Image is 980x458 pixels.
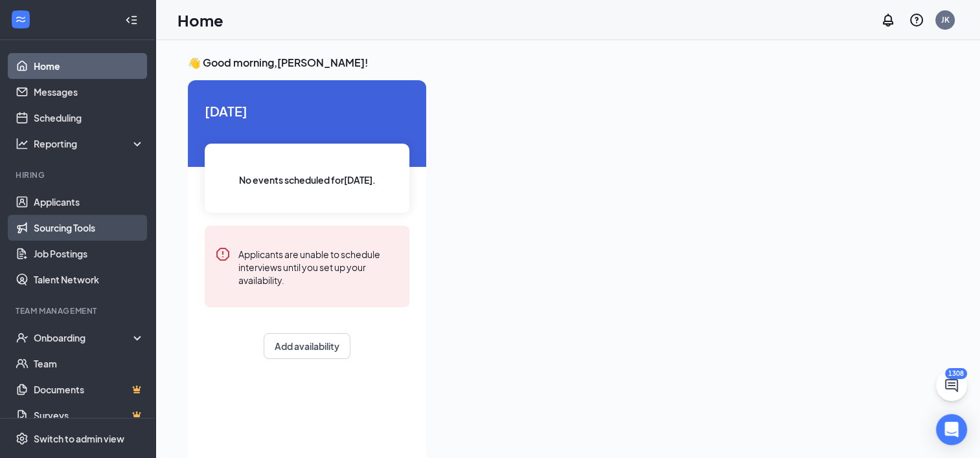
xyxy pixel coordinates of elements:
a: Talent Network [34,267,144,292]
a: Home [34,53,144,79]
svg: Collapse [125,14,138,27]
svg: UserCheck [16,331,28,344]
h3: 👋 Good morning, [PERSON_NAME] ! [188,56,948,70]
a: Messages [34,79,144,105]
svg: ChatActive [944,378,959,393]
a: DocumentsCrown [34,376,144,402]
a: Scheduling [34,105,144,131]
svg: Settings [16,432,28,445]
h1: Home [177,9,223,31]
button: Add availability [264,333,350,359]
div: Team Management [16,305,142,316]
svg: QuestionInfo [909,12,924,28]
a: SurveysCrown [34,402,144,428]
a: Applicants [34,189,144,215]
svg: WorkstreamLogo [14,13,27,26]
div: JK [941,14,950,25]
button: ChatActive [936,370,967,401]
svg: Notifications [880,12,896,28]
span: No events scheduled for [DATE] . [239,173,376,187]
a: Job Postings [34,241,144,267]
div: 1308 [945,368,967,379]
a: Sourcing Tools [34,215,144,241]
a: Team [34,351,144,376]
div: Switch to admin view [34,432,124,445]
div: Applicants are unable to schedule interviews until you set up your availability. [238,246,399,287]
div: Hiring [16,169,142,180]
span: [DATE] [205,101,409,121]
svg: Analysis [16,137,28,150]
div: Open Intercom Messenger [936,414,967,445]
svg: Error [215,246,231,262]
div: Onboarding [34,331,133,344]
div: Reporting [34,137,145,150]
